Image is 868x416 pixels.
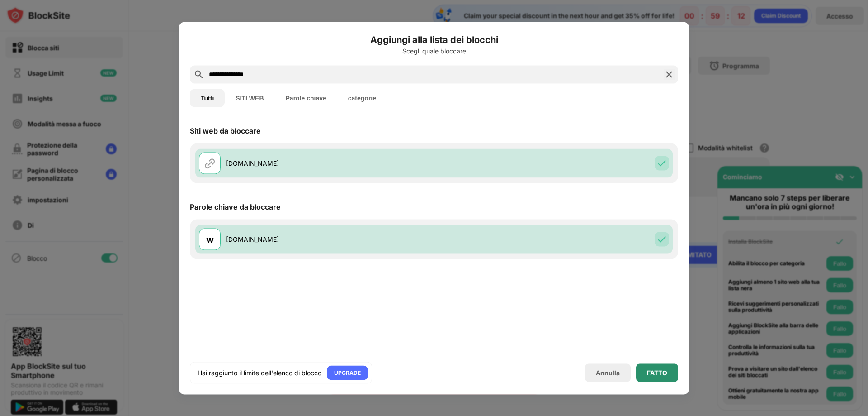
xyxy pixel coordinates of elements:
[204,158,215,168] img: url.svg
[190,202,281,211] div: Parole chiave da bloccare
[647,369,667,376] div: FATTO
[275,89,337,107] button: Parole chiave
[193,69,204,80] img: search.svg
[190,89,225,107] button: Tutti
[206,232,214,246] div: w
[664,69,675,80] img: search-close
[596,369,620,377] div: Annulla
[225,89,274,107] button: SITI WEB
[190,47,678,54] div: Scegli quale bloccare
[190,33,678,46] h6: Aggiungi alla lista dei blocchi
[226,158,434,168] div: [DOMAIN_NAME]
[198,368,321,377] div: Hai raggiunto il limite dell'elenco di blocco
[334,368,361,377] div: UPGRADE
[226,234,434,244] div: [DOMAIN_NAME]
[337,89,387,107] button: categorie
[190,126,261,135] div: Siti web da bloccare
